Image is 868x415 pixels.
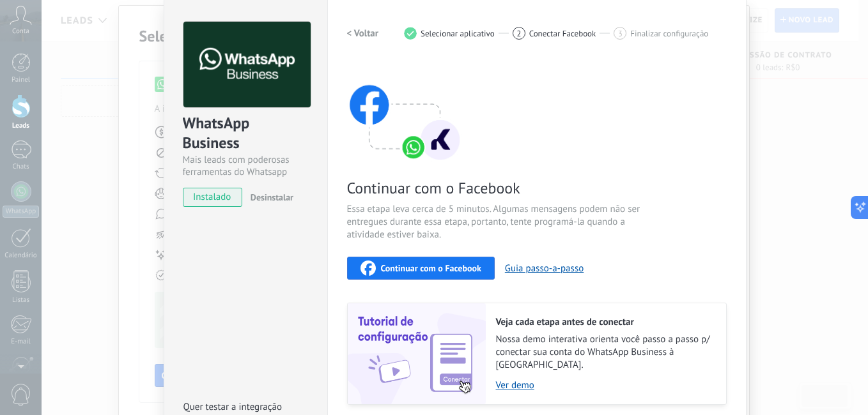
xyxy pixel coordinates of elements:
[347,257,495,280] button: Continuar com o Facebook
[347,27,379,40] h2: < Voltar
[496,379,713,391] a: Ver demo
[251,192,293,203] span: Desinstalar
[505,262,584,275] button: Guia passo-a-passo
[347,60,462,162] img: connect with facebook
[496,316,713,328] h2: Veja cada etapa antes de conectar
[529,29,596,38] span: Conectar Facebook
[618,28,623,39] span: 3
[347,178,651,198] span: Continuar com o Facebook
[183,113,309,154] div: WhatsApp Business
[496,333,713,372] span: Nossa demo interativa orienta você passo a passo p/ conectar sua conta do WhatsApp Business à [GE...
[245,188,293,207] button: Desinstalar
[347,203,651,241] span: Essa etapa leva cerca de 5 minutos. Algumas mensagens podem não ser entregues durante essa etapa,...
[183,188,242,207] span: instalado
[183,22,311,108] img: logo_main.png
[630,29,708,38] span: Finalizar configuração
[183,154,309,178] div: Mais leads com poderosas ferramentas do Whatsapp
[421,29,495,38] span: Selecionar aplicativo
[347,22,379,45] button: < Voltar
[381,264,481,273] span: Continuar com o Facebook
[516,28,521,39] span: 2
